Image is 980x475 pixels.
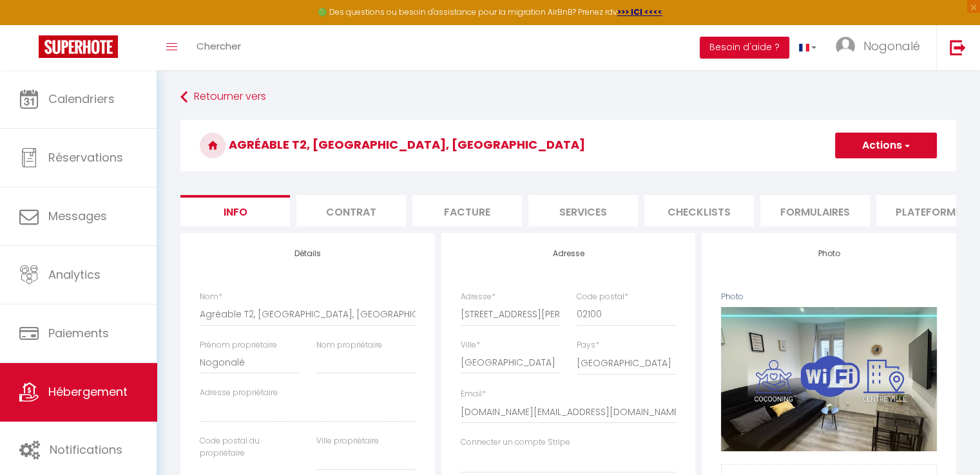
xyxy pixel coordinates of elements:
[760,195,870,227] li: Formulaires
[180,120,956,171] h3: Agréable T2, [GEOGRAPHIC_DATA], [GEOGRAPHIC_DATA]
[721,249,937,258] h4: Photo
[48,325,109,341] span: Paiements
[835,133,937,158] button: Actions
[200,249,416,258] h4: Détails
[48,266,101,283] span: Analytics
[200,291,222,303] label: Nom
[826,25,936,70] a: ... Nogonalé
[644,195,754,227] li: Checklists
[461,388,486,400] label: Email
[39,35,118,58] img: Super Booking
[461,436,570,449] label: Connecter un compte Stripe
[48,384,128,400] span: Hébergement
[48,149,123,165] span: Réservations
[617,6,662,17] a: >>> ICI <<<<
[461,339,480,351] label: Ville
[180,195,290,227] li: Info
[950,39,966,55] img: logout
[461,249,677,258] h4: Adresse
[836,37,855,56] img: ...
[863,38,920,54] span: Nogonalé
[48,208,107,224] span: Messages
[200,387,278,399] label: Adresse propriétaire
[577,291,628,303] label: Code postal
[50,442,122,458] span: Notifications
[461,291,495,303] label: Adresse
[577,339,599,351] label: Pays
[316,435,379,447] label: Ville propriétaire
[200,435,299,460] label: Code postal du propriétaire
[296,195,406,227] li: Contrat
[187,25,251,70] a: Chercher
[528,195,638,227] li: Services
[412,195,522,227] li: Facture
[316,339,382,351] label: Nom propriétaire
[197,39,241,53] span: Chercher
[721,291,744,303] label: Photo
[200,339,277,351] label: Prénom propriétaire
[700,37,789,59] button: Besoin d'aide ?
[48,91,115,107] span: Calendriers
[180,86,956,109] a: Retourner vers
